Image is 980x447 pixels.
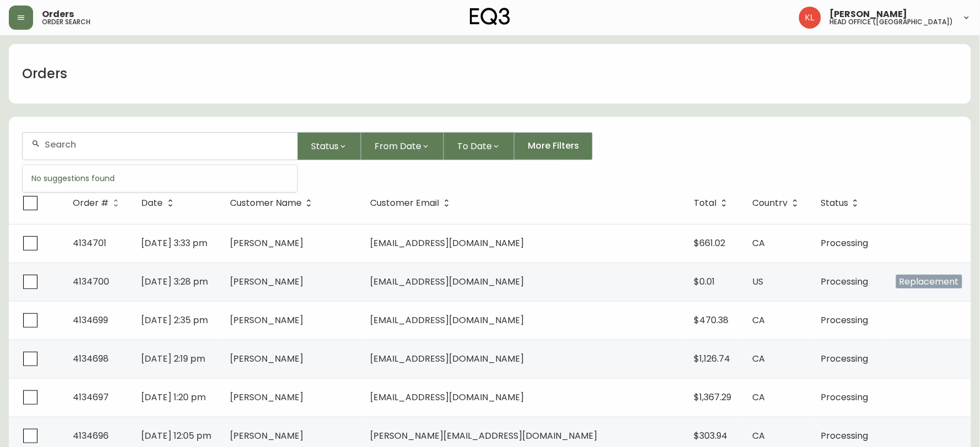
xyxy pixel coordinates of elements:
[371,429,598,442] span: [PERSON_NAME][EMAIL_ADDRESS][DOMAIN_NAME]
[694,200,717,206] span: Total
[371,314,524,326] span: [EMAIL_ADDRESS][DOMAIN_NAME]
[73,198,123,208] span: Order #
[298,132,361,160] button: Status
[821,314,868,326] span: Processing
[230,275,303,288] span: [PERSON_NAME]
[142,275,208,288] span: [DATE] 3:28 pm
[142,237,208,249] span: [DATE] 3:33 pm
[821,237,868,249] span: Processing
[515,132,593,160] button: More Filters
[230,237,303,249] span: [PERSON_NAME]
[694,198,731,208] span: Total
[371,237,524,249] span: [EMAIL_ADDRESS][DOMAIN_NAME]
[230,391,303,404] span: [PERSON_NAME]
[371,200,440,206] span: Customer Email
[230,314,303,326] span: [PERSON_NAME]
[45,139,288,150] input: Search
[73,352,109,365] span: 4134698
[753,352,765,365] span: CA
[73,429,109,442] span: 4134696
[694,429,728,442] span: $303.94
[142,352,206,365] span: [DATE] 2:19 pm
[821,198,863,208] span: Status
[694,391,732,404] span: $1,367.29
[230,429,303,442] span: [PERSON_NAME]
[821,429,868,442] span: Processing
[753,198,802,208] span: Country
[753,314,765,326] span: CA
[230,352,303,365] span: [PERSON_NAME]
[371,198,454,208] span: Customer Email
[42,10,74,19] span: Orders
[753,391,765,404] span: CA
[821,352,868,365] span: Processing
[23,165,297,192] div: No suggestions found
[799,7,821,29] img: 2c0c8aa7421344cf0398c7f872b772b5
[73,200,109,206] span: Order #
[230,200,302,206] span: Customer Name
[821,200,848,206] span: Status
[73,391,109,404] span: 4134697
[142,314,208,326] span: [DATE] 2:35 pm
[142,429,212,442] span: [DATE] 12:05 pm
[42,19,90,25] h5: order search
[830,19,954,25] h5: head office ([GEOGRAPHIC_DATA])
[830,10,908,19] span: [PERSON_NAME]
[371,275,524,288] span: [EMAIL_ADDRESS][DOMAIN_NAME]
[371,352,524,365] span: [EMAIL_ADDRESS][DOMAIN_NAME]
[821,275,868,288] span: Processing
[230,198,316,208] span: Customer Name
[73,237,106,249] span: 4134701
[753,275,764,288] span: US
[470,8,511,25] img: logo
[694,275,715,288] span: $0.01
[374,139,421,153] span: From Date
[753,237,765,249] span: CA
[142,200,163,206] span: Date
[457,139,492,153] span: To Date
[371,391,524,404] span: [EMAIL_ADDRESS][DOMAIN_NAME]
[444,132,515,160] button: To Date
[142,391,206,404] span: [DATE] 1:20 pm
[753,429,765,442] span: CA
[753,200,788,206] span: Country
[694,352,731,365] span: $1,126.74
[142,198,178,208] span: Date
[896,275,962,288] span: Replacement
[73,314,108,326] span: 4134699
[73,275,109,288] span: 4134700
[528,140,579,152] span: More Filters
[361,132,444,160] button: From Date
[821,391,868,404] span: Processing
[694,314,729,326] span: $470.38
[311,139,339,153] span: Status
[22,64,67,83] h1: Orders
[694,237,726,249] span: $661.02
